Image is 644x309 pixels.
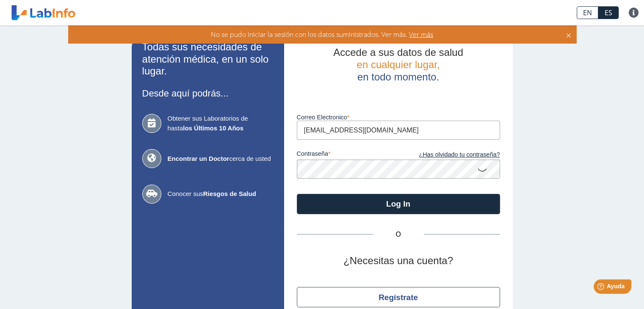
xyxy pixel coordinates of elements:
b: los Últimos 10 Años [183,124,243,132]
h2: ¿Necesitas una cuenta? [297,255,500,267]
b: Riesgos de Salud [203,190,256,197]
span: O [373,229,424,240]
span: Ver más [407,30,433,39]
button: Log In [297,194,500,214]
label: Correo Electronico [297,114,500,121]
span: Accede a sus datos de salud [333,47,463,58]
iframe: Help widget launcher [569,276,635,300]
span: en todo momento. [357,71,439,83]
label: contraseña [297,150,398,160]
span: en cualquier lugar, [357,59,439,70]
span: No se pudo iniciar la sesión con los datos suministrados. Ver más. [211,30,407,39]
a: ¿Has olvidado tu contraseña? [398,150,500,160]
h2: Todas sus necesidades de atención médica, en un solo lugar. [142,41,274,77]
a: ES [598,6,619,19]
a: EN [577,6,598,19]
span: Conocer sus [168,189,274,199]
b: Encontrar un Doctor [168,155,229,162]
span: Obtener sus Laboratorios de hasta [168,114,274,133]
h3: Desde aquí podrás... [142,88,274,99]
button: Regístrate [297,287,500,307]
span: cerca de usted [168,154,274,164]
